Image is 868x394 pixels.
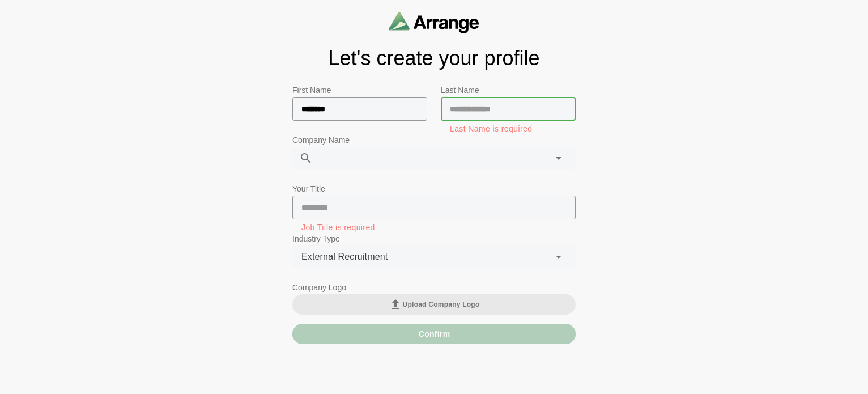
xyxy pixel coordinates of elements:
[292,182,576,196] p: Your Title
[292,281,576,294] p: Company Logo
[389,298,480,311] span: Upload Company Logo
[292,47,576,70] h1: Let's create your profile
[301,224,567,231] div: Job Title is required
[301,249,388,264] span: External Recruitment
[389,11,479,33] img: arrangeai-name-small-logo.4d2b8aee.svg
[450,125,567,132] div: Last Name is required
[292,83,427,97] p: First Name
[292,232,576,245] p: Industry Type
[292,133,576,147] p: Company Name
[292,294,576,315] button: Upload Company Logo
[441,83,576,97] p: Last Name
